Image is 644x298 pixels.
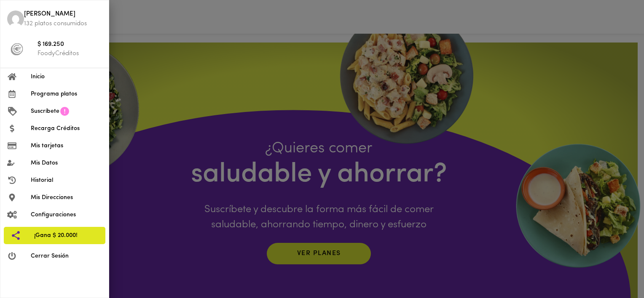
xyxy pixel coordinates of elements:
[595,249,636,290] iframe: Messagebird Livechat Widget
[31,193,102,202] span: Mis Direcciones
[34,231,99,240] span: ¡Gana $ 20.000!
[38,49,102,58] p: FoodyCréditos
[31,141,102,150] span: Mis tarjetas
[24,19,102,28] p: 132 platos consumidos
[31,72,102,81] span: Inicio
[31,176,102,185] span: Historial
[31,252,102,261] span: Cerrar Sesión
[11,43,23,56] img: foody-creditos-black.png
[31,107,59,116] span: Suscríbete
[38,40,102,50] span: $ 169.250
[24,10,102,19] span: [PERSON_NAME]
[31,210,102,219] span: Configuraciones
[31,159,102,168] span: Mis Datos
[31,90,102,98] span: Programa platos
[31,124,102,133] span: Recarga Créditos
